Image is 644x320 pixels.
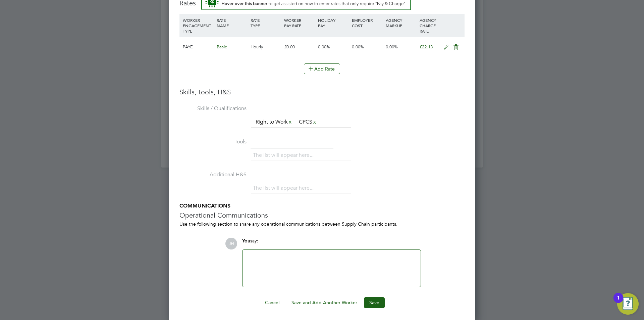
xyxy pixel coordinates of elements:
span: 0.00% [352,44,364,50]
div: Hourly [249,37,283,57]
li: CPCS [296,118,320,127]
div: EMPLOYER COST [350,14,384,32]
div: AGENCY MARKUP [384,14,418,32]
a: x [288,118,292,126]
div: AGENCY CHARGE RATE [418,14,440,37]
h3: Skills, tools, H&S [179,88,465,96]
label: Additional H&S [179,171,247,178]
h3: Operational Communications [179,211,465,220]
div: WORKER PAY RATE [282,14,316,32]
div: HOLIDAY PAY [316,14,350,32]
li: Right to Work [253,118,295,127]
label: Tools [179,138,247,145]
span: You [242,238,250,244]
div: RATE TYPE [249,14,283,32]
label: Skills / Qualifications [179,105,247,112]
span: £22.13 [420,44,433,50]
button: Add Rate [304,63,340,74]
div: 1 [617,298,620,307]
a: x [312,118,317,126]
button: Open Resource Center, 1 new notification [617,293,639,315]
span: JH [225,238,237,249]
span: Basic [217,44,227,50]
span: 0.00% [386,44,398,50]
button: Save and Add Another Worker [286,297,363,308]
li: The list will appear here... [253,151,316,160]
button: Cancel [260,297,285,308]
button: Save [364,297,385,308]
h5: COMMUNICATIONS [179,202,465,210]
div: £0.00 [282,37,316,57]
div: say: [242,238,421,249]
div: PAYE [181,37,215,57]
li: The list will appear here... [253,184,316,193]
div: WORKER ENGAGEMENT TYPE [181,14,215,37]
span: 0.00% [318,44,330,50]
div: RATE NAME [215,14,249,32]
div: Use the following section to share any operational communications between Supply Chain participants. [179,221,465,227]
